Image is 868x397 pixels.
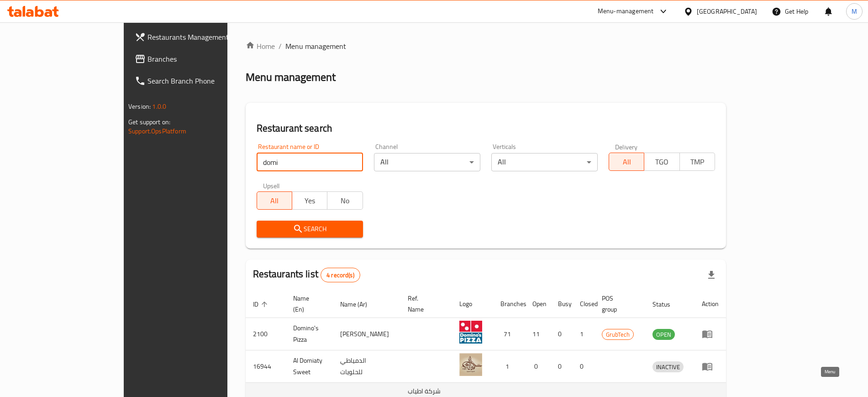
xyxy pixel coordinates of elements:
span: Menu management [285,41,346,52]
td: Al Domiaty Sweet [286,350,333,383]
button: TGO [644,153,679,171]
th: Busy [551,290,573,318]
span: No [331,194,359,207]
th: Open [525,290,551,318]
td: 11 [525,318,551,350]
h2: Menu management [246,70,336,85]
span: 1.0.0 [152,101,166,112]
span: Status [652,299,682,310]
td: Domino's Pizza [286,318,333,350]
button: Yes [292,191,327,210]
th: Logo [452,290,493,318]
h2: Restaurants list [253,267,360,282]
span: Name (En) [293,293,322,315]
td: 0 [573,350,594,383]
span: Name (Ar) [340,299,379,310]
label: Delivery [615,143,638,150]
span: Ref. Name [408,293,441,315]
span: POS group [602,293,634,315]
span: All [613,155,641,169]
div: Menu-management [598,6,654,17]
div: Export file [700,264,722,286]
div: All [491,153,598,171]
td: 1 [573,318,594,350]
img: Domino's Pizza [459,321,482,344]
th: Action [694,290,726,318]
span: TGO [648,155,676,169]
span: 4 record(s) [321,271,360,280]
td: [PERSON_NAME] [333,318,400,350]
button: Search [257,221,363,238]
span: Yes [296,194,324,207]
button: All [257,191,292,210]
input: Search for restaurant name or ID.. [257,153,363,171]
td: 0 [525,350,551,383]
span: Search [264,223,356,235]
a: Restaurants Management [127,26,268,48]
div: Total records count [321,268,360,282]
td: 1 [493,350,525,383]
span: ID [253,299,270,310]
h2: Restaurant search [257,122,715,135]
td: 0 [551,350,573,383]
div: Menu [702,328,719,339]
button: No [327,191,363,210]
span: Restaurants Management [147,32,261,42]
td: 71 [493,318,525,350]
a: Search Branch Phone [127,70,268,92]
button: TMP [679,153,715,171]
span: OPEN [652,329,675,340]
a: Support.OpsPlatform [128,125,186,137]
div: All [374,153,480,171]
th: Branches [493,290,525,318]
label: Upsell [263,182,280,189]
span: GrubTech [602,329,633,340]
li: / [279,41,282,52]
span: All [261,194,289,207]
a: Branches [127,48,268,70]
img: Al Domiaty Sweet [459,353,482,376]
div: [GEOGRAPHIC_DATA] [697,6,757,16]
span: Branches [147,53,261,64]
span: INACTIVE [652,362,684,372]
span: TMP [684,155,711,169]
span: Get support on: [128,116,170,128]
td: 0 [551,318,573,350]
button: All [609,153,644,171]
th: Closed [573,290,594,318]
span: Version: [128,101,151,112]
span: M [852,6,857,16]
span: Search Branch Phone [147,75,261,86]
nav: breadcrumb [246,41,726,52]
td: الدمياطي للحلويات [333,350,400,383]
